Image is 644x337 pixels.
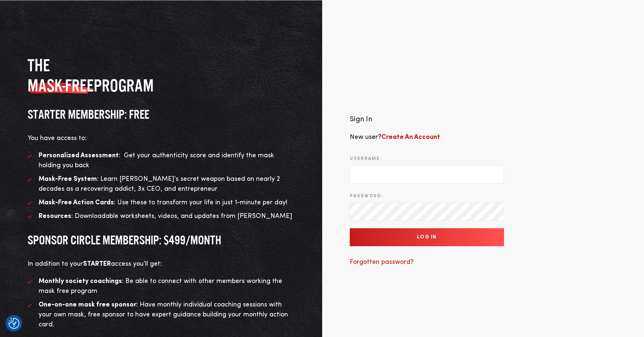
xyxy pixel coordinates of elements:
[39,199,287,206] span: : Use these to transform your life in just 1-minute per day!
[39,152,119,159] strong: Personalized Assessment
[28,107,295,122] h3: STARTER MEMBERSHIP: FREE
[28,276,295,296] li: : Be able to connect with other members working the mask free program
[39,199,114,206] strong: Mask-Free Action Cards
[350,116,372,123] span: Sign In
[39,213,71,219] strong: Resources
[8,318,19,329] button: Consent Preferences
[39,301,136,308] strong: One-on-one mask free sponsor
[8,318,19,329] img: Revisit consent button
[350,193,383,200] label: Password:
[350,259,414,265] a: Forgotten password?
[39,278,122,284] strong: Monthly society coachings
[381,134,440,140] a: Create An Account
[350,134,440,140] span: New user?
[39,176,280,192] span: : Learn [PERSON_NAME]’s secret weapon based on nearly 2 decades as a recovering addict, 3x CEO, a...
[28,300,295,330] li: : Have monthly individual coaching sessions with your own mask, free sponsor to have expert guida...
[28,75,94,96] span: MASK-FREE
[28,55,295,96] h2: The program
[28,259,295,269] p: In addition to your access you’ll get:
[39,176,97,182] strong: Mask-Free System
[350,228,504,246] input: Log In
[83,261,111,267] strong: STARTER
[28,133,295,143] p: You have access to:
[39,152,274,169] span: : Get your authenticity score and identify the mask holding you back
[28,232,295,248] h3: SPONSOR CIRCLE MEMBERSHIP: $499/MONTH
[39,213,292,219] span: : Downloadable worksheets, videos, and updates from [PERSON_NAME]
[350,155,382,162] label: Username:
